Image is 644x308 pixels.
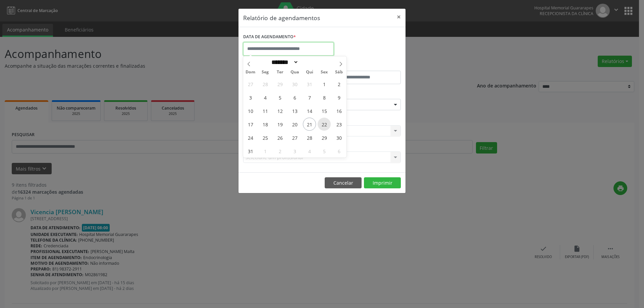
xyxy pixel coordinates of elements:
span: Agosto 3, 2025 [244,91,257,104]
span: Setembro 4, 2025 [303,144,316,158]
span: Agosto 30, 2025 [332,131,345,144]
span: Agosto 28, 2025 [303,131,316,144]
h5: Relatório de agendamentos [243,13,320,22]
span: Agosto 26, 2025 [273,131,286,144]
span: Agosto 16, 2025 [332,104,345,117]
input: Year [299,59,321,66]
span: Ter [273,70,287,74]
span: Sex [317,70,332,74]
span: Agosto 10, 2025 [244,104,257,117]
select: Month [269,59,299,66]
span: Agosto 18, 2025 [259,118,272,131]
span: Agosto 8, 2025 [318,91,331,104]
span: Agosto 12, 2025 [273,104,286,117]
span: Agosto 9, 2025 [332,91,345,104]
span: Agosto 15, 2025 [318,104,331,117]
span: Agosto 2, 2025 [332,77,345,90]
span: Julho 29, 2025 [273,77,286,90]
label: DATA DE AGENDAMENTO [243,32,296,42]
span: Agosto 4, 2025 [259,91,272,104]
span: Agosto 11, 2025 [259,104,272,117]
span: Qui [302,70,317,74]
button: Close [392,9,406,25]
span: Agosto 19, 2025 [273,118,286,131]
span: Setembro 6, 2025 [332,144,345,158]
button: Cancelar [325,177,362,189]
span: Agosto 13, 2025 [288,104,301,117]
span: Agosto 21, 2025 [303,118,316,131]
span: Julho 28, 2025 [259,77,272,90]
button: Imprimir [364,177,401,189]
span: Agosto 6, 2025 [288,91,301,104]
span: Agosto 29, 2025 [318,131,331,144]
span: Agosto 24, 2025 [244,131,257,144]
label: ATÉ [324,60,401,71]
span: Setembro 5, 2025 [318,144,331,158]
span: Agosto 25, 2025 [259,131,272,144]
span: Agosto 5, 2025 [273,91,286,104]
span: Qua [287,70,302,74]
span: Agosto 22, 2025 [318,118,331,131]
span: Julho 27, 2025 [244,77,257,90]
span: Setembro 2, 2025 [273,144,286,158]
span: Agosto 31, 2025 [244,144,257,158]
span: Agosto 14, 2025 [303,104,316,117]
span: Agosto 20, 2025 [288,118,301,131]
span: Agosto 7, 2025 [303,91,316,104]
span: Agosto 23, 2025 [332,118,345,131]
span: Seg [258,70,273,74]
span: Setembro 1, 2025 [259,144,272,158]
span: Setembro 3, 2025 [288,144,301,158]
span: Agosto 1, 2025 [318,77,331,90]
span: Agosto 27, 2025 [288,131,301,144]
span: Agosto 17, 2025 [244,118,257,131]
span: Sáb [332,70,346,74]
span: Dom [243,70,258,74]
span: Julho 31, 2025 [303,77,316,90]
span: Julho 30, 2025 [288,77,301,90]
